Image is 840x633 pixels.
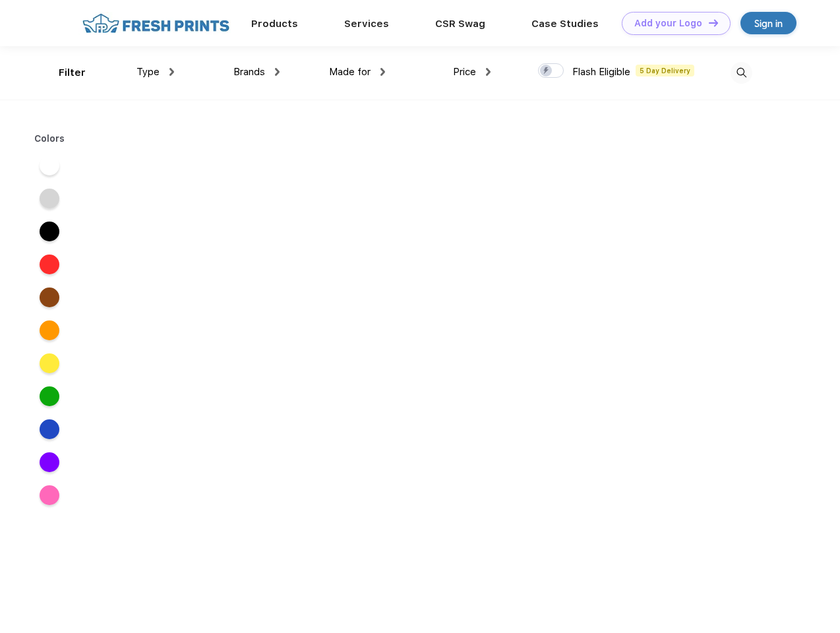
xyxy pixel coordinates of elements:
span: Flash Eligible [572,66,630,78]
div: Sign in [754,16,783,31]
img: dropdown.png [486,68,491,76]
a: Sign in [740,12,796,34]
img: DT [709,19,718,26]
div: Add your Logo [634,18,702,29]
div: Colors [24,132,75,146]
img: dropdown.png [380,68,385,76]
a: Products [251,18,298,30]
img: dropdown.png [275,68,280,76]
img: fo%20logo%202.webp [78,12,233,35]
img: desktop_search.svg [731,62,752,84]
span: 5 Day Delivery [636,65,694,76]
span: Price [453,66,476,78]
span: Made for [329,66,371,78]
span: Type [136,66,160,78]
span: Brands [233,66,265,78]
div: Filter [59,65,86,80]
img: dropdown.png [169,68,174,76]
